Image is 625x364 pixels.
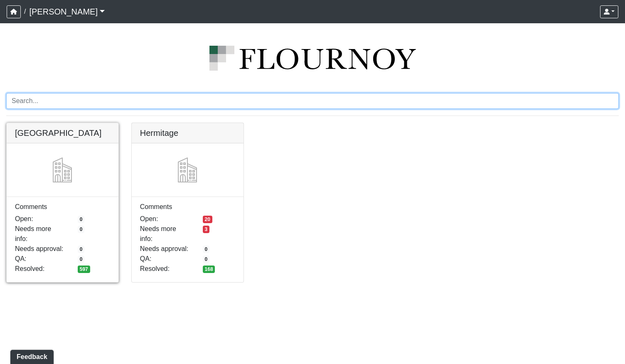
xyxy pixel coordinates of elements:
input: Search [6,93,619,109]
iframe: Ybug feedback widget [6,347,55,364]
a: [PERSON_NAME] [29,3,105,20]
img: logo [6,46,619,71]
span: / [21,3,29,20]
